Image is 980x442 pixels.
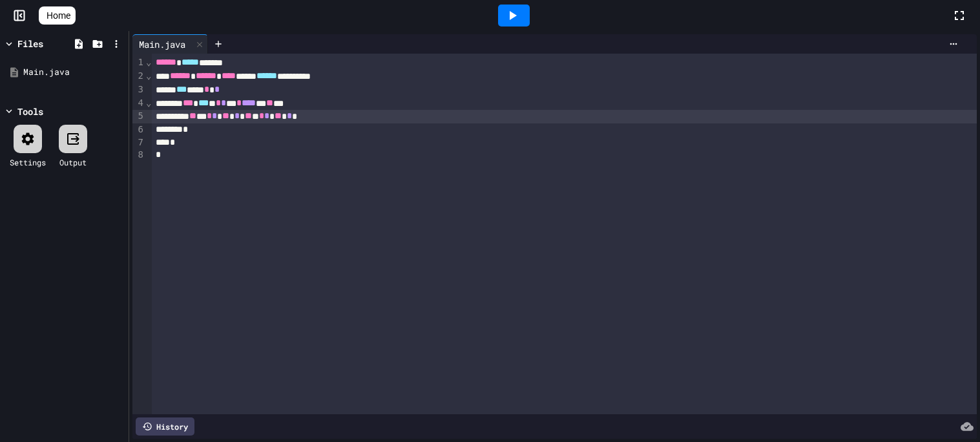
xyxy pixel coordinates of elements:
[17,37,43,50] div: Files
[132,83,145,97] div: 3
[132,149,145,162] div: 8
[10,156,46,168] div: Settings
[132,37,192,51] div: Main.java
[132,56,145,70] div: 1
[145,98,152,108] span: Fold line
[17,105,43,118] div: Tools
[136,417,194,436] div: History
[39,6,76,25] a: Home
[132,34,208,54] div: Main.java
[132,123,145,136] div: 6
[132,110,145,123] div: 5
[132,136,145,149] div: 7
[132,97,145,111] div: 4
[59,156,87,168] div: Output
[47,9,70,22] span: Home
[145,70,152,81] span: Fold line
[145,57,152,67] span: Fold line
[132,70,145,83] div: 2
[23,66,124,79] div: Main.java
